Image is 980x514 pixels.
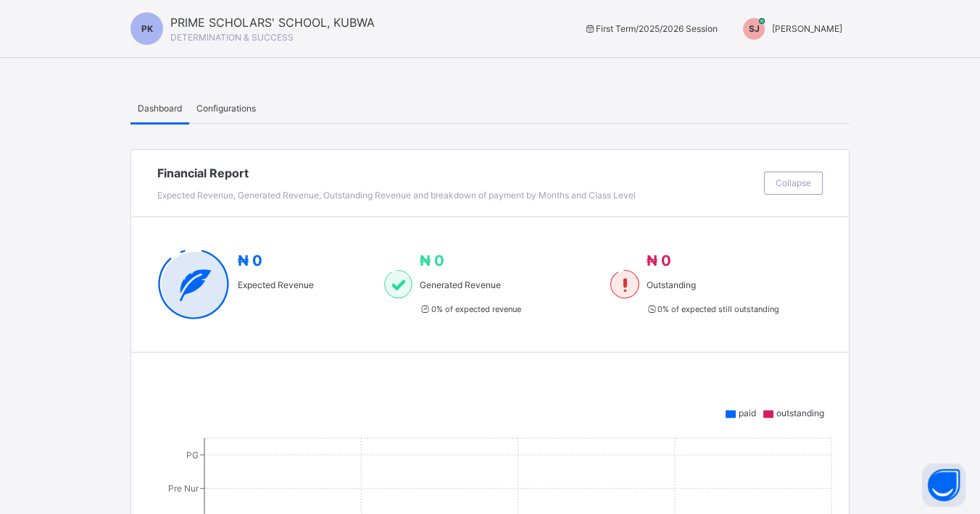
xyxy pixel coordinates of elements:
[420,304,520,314] span: 0 % of expected revenue
[749,22,760,35] span: SJ
[772,23,842,34] span: [PERSON_NAME]
[776,177,811,190] span: Collapse
[138,102,182,115] span: Dashboard
[420,252,444,269] span: ₦ 0
[170,32,294,43] span: DETERMINATION & SUCCESS
[610,250,639,319] img: outstanding-1.146d663e52f09953f639664a84e30106.svg
[141,22,153,35] span: PK
[157,164,757,182] span: Financial Report
[647,252,671,269] span: ₦ 0
[238,252,262,269] span: ₦ 0
[157,190,636,201] span: Expected Revenue, Generated Revenue, Outstanding Revenue and breakdown of payment by Months and C...
[186,449,199,460] tspan: PG
[647,279,779,292] span: Outstanding
[922,463,966,507] button: Open asap
[157,250,231,319] img: expected-2.4343d3e9d0c965b919479240f3db56ac.svg
[196,102,256,115] span: Configurations
[168,483,199,494] tspan: Pre Nur
[776,408,824,418] span: outstanding
[584,23,718,34] span: session/term information
[739,408,756,418] span: paid
[647,304,779,314] span: 0 % of expected still outstanding
[420,279,520,292] span: Generated Revenue
[384,250,413,319] img: paid-1.3eb1404cbcb1d3b736510a26bbfa3ccb.svg
[170,14,375,31] span: PRIME SCHOLARS' SCHOOL, KUBWA
[238,279,314,292] span: Expected Revenue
